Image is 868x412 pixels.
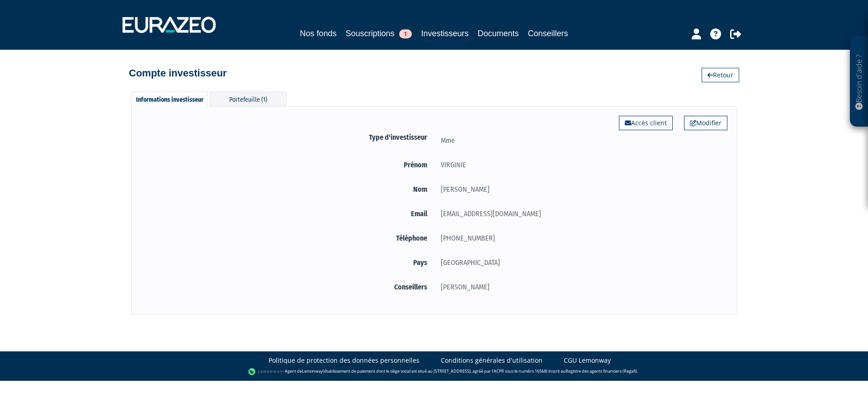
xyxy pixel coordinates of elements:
[441,356,542,365] a: Conditions générales d'utilisation
[434,159,727,170] div: VIRGINIE
[399,29,412,38] span: 1
[434,184,727,195] div: [PERSON_NAME]
[302,369,323,374] a: Lemonway
[269,356,420,365] a: Politique de protection des données personnelles
[141,232,434,244] label: Téléphone
[434,257,727,268] div: [GEOGRAPHIC_DATA]
[854,41,864,123] p: Besoin d'aide ?
[434,232,727,244] div: [PHONE_NUMBER]
[300,27,336,40] a: Nos fonds
[345,27,412,40] a: Souscriptions1
[434,135,727,146] div: Mme
[528,27,568,40] a: Conseillers
[141,208,434,219] label: Email
[421,27,468,41] a: Investisseurs
[129,68,226,79] h4: Compte investisseur
[248,367,283,376] img: logo-lemonway.png
[141,257,434,268] label: Pays
[210,91,287,106] div: Portefeuille (1)
[702,68,739,82] a: Retour
[564,356,611,365] a: CGU Lemonway
[619,116,673,130] a: Accès client
[141,281,434,293] label: Conseillers
[141,184,434,195] label: Nom
[9,367,859,376] div: - Agent de (établissement de paiement dont le siège social est situé au [STREET_ADDRESS], agréé p...
[684,116,727,130] a: Modifier
[141,132,434,143] label: Type d'investisseur
[478,27,519,40] a: Documents
[434,281,727,293] div: [PERSON_NAME]
[123,17,216,33] img: 1732889491-logotype_eurazeo_blanc_rvb.png
[141,159,434,170] label: Prénom
[566,369,637,374] a: Registre des agents financiers (Regafi)
[131,91,208,107] div: Informations investisseur
[434,208,727,219] div: [EMAIL_ADDRESS][DOMAIN_NAME]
